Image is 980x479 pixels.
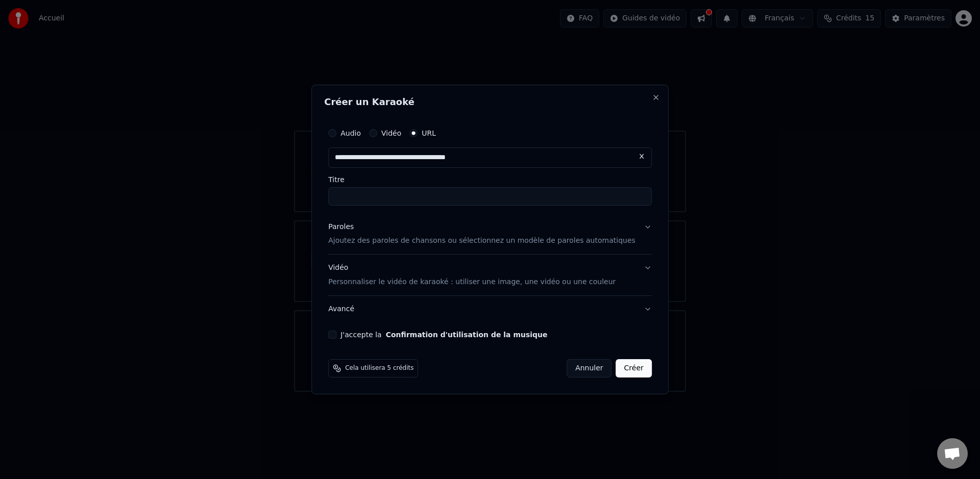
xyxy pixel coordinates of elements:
[328,222,354,232] div: Paroles
[324,97,656,107] h2: Créer un Karaoké
[328,255,652,296] button: VidéoPersonnaliser le vidéo de karaoké : utiliser une image, une vidéo ou une couleur
[422,130,436,137] label: URL
[345,364,413,372] span: Cela utilisera 5 crédits
[328,236,635,246] p: Ajoutez des paroles de chansons ou sélectionnez un modèle de paroles automatiques
[328,296,652,322] button: Avancé
[328,214,652,255] button: ParolesAjoutez des paroles de chansons ou sélectionnez un modèle de paroles automatiques
[340,331,547,338] label: J'accepte la
[328,277,616,287] p: Personnaliser le vidéo de karaoké : utiliser une image, une vidéo ou une couleur
[340,130,361,137] label: Audio
[567,359,611,377] button: Annuler
[381,130,401,137] label: Vidéo
[328,176,652,183] label: Titre
[616,359,652,377] button: Créer
[386,331,548,338] button: J'accepte la
[328,263,616,288] div: Vidéo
